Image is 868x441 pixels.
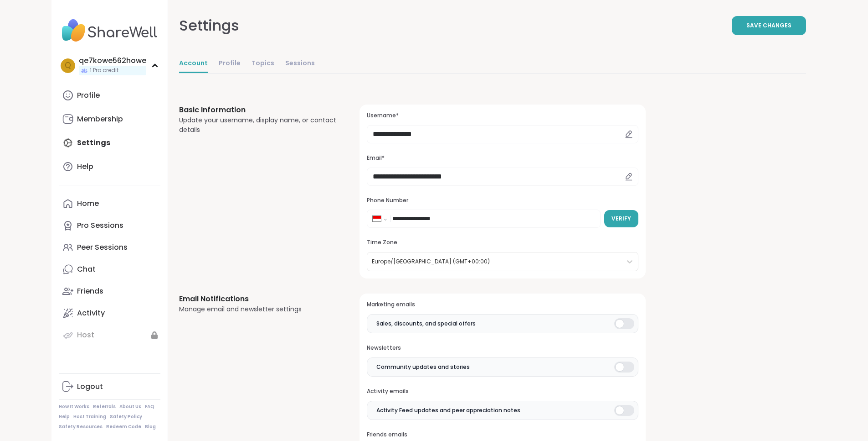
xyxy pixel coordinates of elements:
[376,406,520,415] span: Activity Feed updates and peer appreciation notes
[119,404,141,410] a: About Us
[59,302,160,324] a: Activity
[59,84,160,106] a: Profile
[732,16,806,35] button: Save Changes
[65,60,71,72] span: q
[179,105,338,115] h3: Basic Information
[285,55,315,73] a: Sessions
[59,193,160,215] a: Home
[73,414,106,420] a: Host Training
[59,236,160,258] a: Peer Sessions
[367,112,638,120] h3: Username*
[77,264,96,274] div: Chat
[77,199,99,209] div: Home
[179,55,208,73] a: Account
[77,382,103,392] div: Logout
[77,286,103,296] div: Friends
[106,424,141,430] a: Redeem Code
[179,15,239,37] div: Settings
[110,414,142,420] a: Safety Policy
[93,404,116,410] a: Referrals
[77,220,123,231] div: Pro Sessions
[77,114,123,124] div: Membership
[179,294,338,304] h3: Email Notifications
[59,108,160,130] a: Membership
[59,280,160,302] a: Friends
[145,404,154,410] a: FAQ
[77,162,93,172] div: Help
[59,404,89,410] a: How It Works
[59,156,160,178] a: Help
[367,301,638,309] h3: Marketing emails
[376,320,476,328] span: Sales, discounts, and special offers
[59,324,160,346] a: Host
[77,308,105,318] div: Activity
[367,431,638,439] h3: Friends emails
[219,55,241,73] a: Profile
[77,330,94,340] div: Host
[604,210,638,227] button: Verify
[376,363,470,371] span: Community updates and stories
[367,388,638,395] h3: Activity emails
[252,55,274,73] a: Topics
[77,242,128,252] div: Peer Sessions
[367,197,638,205] h3: Phone Number
[59,414,70,420] a: Help
[145,424,156,430] a: Blog
[90,67,118,74] span: 1 Pro credit
[367,154,638,162] h3: Email*
[59,424,103,430] a: Safety Resources
[746,21,791,30] span: Save Changes
[59,215,160,236] a: Pro Sessions
[367,344,638,352] h3: Newsletters
[59,258,160,280] a: Chat
[179,304,338,314] div: Manage email and newsletter settings
[59,376,160,398] a: Logout
[79,56,146,66] div: qe7kowe562howe
[59,15,160,47] img: ShareWell Nav Logo
[611,215,631,223] span: Verify
[367,239,638,247] h3: Time Zone
[179,115,338,135] div: Update your username, display name, or contact details
[77,90,100,100] div: Profile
